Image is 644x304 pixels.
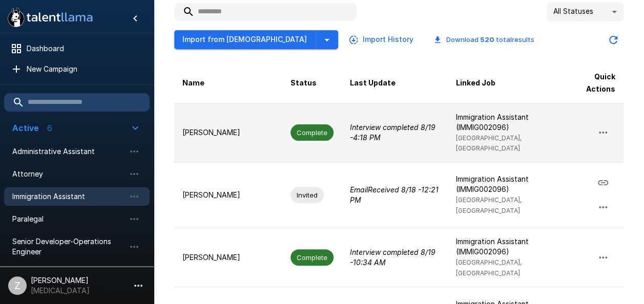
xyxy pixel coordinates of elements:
span: Complete [290,253,334,263]
p: [PERSON_NAME] [182,190,274,200]
span: Complete [290,128,334,138]
span: [GEOGRAPHIC_DATA], [GEOGRAPHIC_DATA] [456,196,522,214]
button: Import from [DEMOGRAPHIC_DATA] [174,30,316,49]
button: Updated Today - 10:09 AM [603,30,624,50]
p: [PERSON_NAME] [182,127,274,138]
p: Immigration Assistant (IMMIG002096) [456,236,557,257]
th: Name [174,62,282,104]
p: [PERSON_NAME] [182,252,274,263]
span: [GEOGRAPHIC_DATA], [GEOGRAPHIC_DATA] [456,134,522,153]
th: Quick Actions [566,62,624,104]
p: Immigration Assistant (IMMIG002096) [456,174,557,194]
span: Copy Interview Link [591,178,615,186]
span: [GEOGRAPHIC_DATA], [GEOGRAPHIC_DATA] [456,258,522,277]
b: 520 [480,35,494,44]
th: Last Update [342,62,448,104]
button: Import History [346,30,418,49]
i: Interview completed 8/19 - 10:34 AM [350,248,435,267]
th: Status [282,62,342,104]
th: Linked Job [448,62,566,104]
i: Interview completed 8/19 - 4:18 PM [350,123,435,142]
div: All Statuses [547,2,624,21]
p: Immigration Assistant (IMMIG002096) [456,112,557,133]
button: Download 520 totalresults [426,32,543,48]
span: Invited [290,190,324,200]
i: Email Received 8/18 - 12:21 PM [350,185,439,204]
